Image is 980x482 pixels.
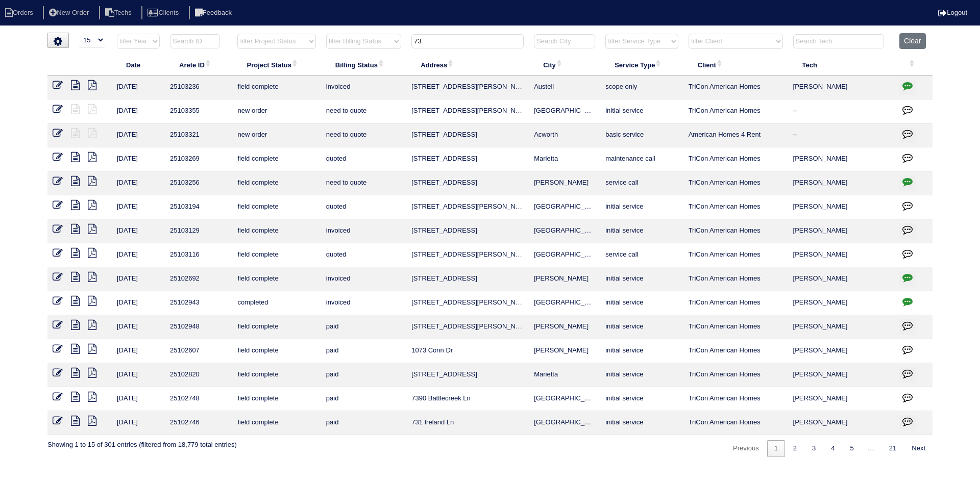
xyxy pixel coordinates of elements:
[600,147,683,171] td: maintenance call
[899,33,925,49] button: Clear
[165,315,232,339] td: 25102948
[321,315,406,339] td: paid
[529,411,600,435] td: [GEOGRAPHIC_DATA]
[43,6,97,20] li: New Order
[683,411,788,435] td: TriCon American Homes
[406,363,529,387] td: [STREET_ADDRESS]
[683,147,788,171] td: TriCon American Homes
[232,195,321,219] td: field complete
[824,440,842,457] a: 4
[683,267,788,291] td: TriCon American Homes
[788,123,895,147] td: --
[99,6,140,20] li: Techs
[232,267,321,291] td: field complete
[47,435,237,449] div: Showing 1 to 15 of 301 entries (filtered from 18,779 total entries)
[112,291,165,315] td: [DATE]
[232,219,321,243] td: field complete
[683,387,788,411] td: TriCon American Homes
[321,291,406,315] td: invoiced
[788,339,895,363] td: [PERSON_NAME]
[894,54,933,75] th: : activate to sort column ascending
[683,171,788,195] td: TriCon American Homes
[600,411,683,435] td: initial service
[406,411,529,435] td: 731 Ireland Ln
[406,75,529,99] td: [STREET_ADDRESS][PERSON_NAME]
[529,123,600,147] td: Acworth
[99,9,140,16] a: Techs
[788,315,895,339] td: [PERSON_NAME]
[406,99,529,123] td: [STREET_ADDRESS][PERSON_NAME]
[683,219,788,243] td: TriCon American Homes
[43,9,97,16] a: New Order
[600,219,683,243] td: initial service
[406,339,529,363] td: 1073 Conn Dr
[112,363,165,387] td: [DATE]
[683,195,788,219] td: TriCon American Homes
[788,195,895,219] td: [PERSON_NAME]
[788,147,895,171] td: [PERSON_NAME]
[788,291,895,315] td: [PERSON_NAME]
[529,171,600,195] td: [PERSON_NAME]
[165,54,232,75] th: Arete ID: activate to sort column ascending
[406,291,529,315] td: [STREET_ADDRESS][PERSON_NAME]
[529,243,600,267] td: [GEOGRAPHIC_DATA]
[165,267,232,291] td: 25102692
[141,6,187,20] li: Clients
[529,363,600,387] td: Marietta
[112,195,165,219] td: [DATE]
[321,99,406,123] td: need to quote
[683,75,788,99] td: TriCon American Homes
[529,219,600,243] td: [GEOGRAPHIC_DATA]
[529,291,600,315] td: [GEOGRAPHIC_DATA]
[165,75,232,99] td: 25103236
[600,243,683,267] td: service call
[683,99,788,123] td: TriCon American Homes
[843,440,861,457] a: 5
[112,411,165,435] td: [DATE]
[534,34,595,48] input: Search City
[321,54,406,75] th: Billing Status: activate to sort column ascending
[321,387,406,411] td: paid
[112,219,165,243] td: [DATE]
[321,171,406,195] td: need to quote
[882,440,903,457] a: 21
[165,219,232,243] td: 25103129
[600,54,683,75] th: Service Type: activate to sort column ascending
[788,54,895,75] th: Tech
[165,339,232,363] td: 25102607
[112,387,165,411] td: [DATE]
[788,411,895,435] td: [PERSON_NAME]
[406,267,529,291] td: [STREET_ADDRESS]
[232,123,321,147] td: new order
[232,75,321,99] td: field complete
[232,363,321,387] td: field complete
[170,34,220,48] input: Search ID
[141,9,187,16] a: Clients
[861,444,881,452] span: …
[232,411,321,435] td: field complete
[406,54,529,75] th: Address: activate to sort column ascending
[600,315,683,339] td: initial service
[600,171,683,195] td: service call
[232,99,321,123] td: new order
[165,291,232,315] td: 25102943
[406,219,529,243] td: [STREET_ADDRESS]
[600,195,683,219] td: initial service
[165,147,232,171] td: 25103269
[683,243,788,267] td: TriCon American Homes
[600,267,683,291] td: initial service
[112,147,165,171] td: [DATE]
[805,440,823,457] a: 3
[406,243,529,267] td: [STREET_ADDRESS][PERSON_NAME]
[232,54,321,75] th: Project Status: activate to sort column ascending
[321,243,406,267] td: quoted
[600,99,683,123] td: initial service
[726,440,766,457] a: Previous
[529,75,600,99] td: Austell
[938,9,967,16] a: Logout
[406,171,529,195] td: [STREET_ADDRESS]
[788,219,895,243] td: [PERSON_NAME]
[165,123,232,147] td: 25103321
[189,6,240,20] li: Feedback
[683,363,788,387] td: TriCon American Homes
